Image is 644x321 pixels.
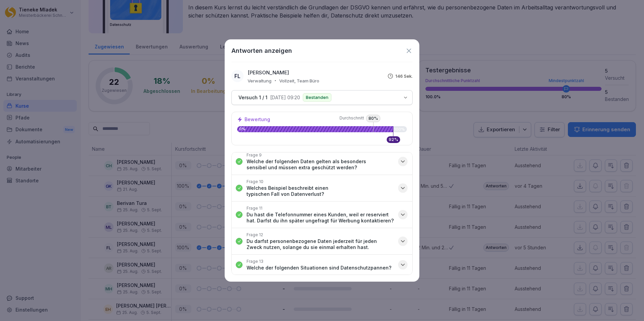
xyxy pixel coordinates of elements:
p: Du hast die Telefonnummer eines Kunden, weil er reserviert hat. Darfst du ihn später ungefragt fü... [247,212,394,224]
button: Frage 13Welche der folgenden Situationen sind Datenschutzpannen? [232,255,412,275]
p: 0% [237,127,393,131]
button: Frage 11Du hast die Telefonnummer eines Kunden, weil er reserviert hat. Darfst du ihn später unge... [232,202,412,228]
p: Welche der folgenden Daten gelten als besonders sensibel und müssen extra geschützt werden? [247,158,394,171]
p: Vollzeit, Team Büro [279,78,319,83]
p: Frage 10 [247,179,263,184]
p: Welches Beispiel beschreibt einen typischen Fall von Datenverlust? [247,185,394,197]
p: 80 % [366,115,380,122]
h1: Antworten anzeigen [231,46,292,55]
p: 92 % [389,138,398,142]
p: Bestanden [306,95,328,100]
button: Frage 10Welches Beispiel beschreibt einen typischen Fall von Datenverlust? [232,175,412,201]
p: Frage 12 [247,232,263,238]
p: Frage 9 [247,152,262,158]
button: Frage 9Welche der folgenden Daten gelten als besonders sensibel und müssen extra geschützt werden? [232,148,412,175]
p: Versuch 1 / 1 [238,95,267,101]
button: Frage 12Du darfst personenbezogene Daten jederzeit für jeden Zweck nutzen, solange du sie einmal ... [232,228,412,254]
div: FL [231,70,244,82]
p: Frage 13 [247,259,263,264]
p: 146 Sek. [395,73,413,79]
span: Durchschnitt [324,115,364,121]
p: Frage 11 [247,206,262,211]
p: Welche der folgenden Situationen sind Datenschutzpannen? [247,265,391,271]
p: 100% [394,128,405,131]
p: [DATE] 09:20 [270,95,300,100]
p: Verwaltung [248,78,271,83]
p: Du darfst personenbezogene Daten jederzeit für jeden Zweck nutzen, solange du sie einmal erhalten... [247,238,394,250]
p: Bewertung [245,117,270,122]
p: [PERSON_NAME] [248,69,289,77]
